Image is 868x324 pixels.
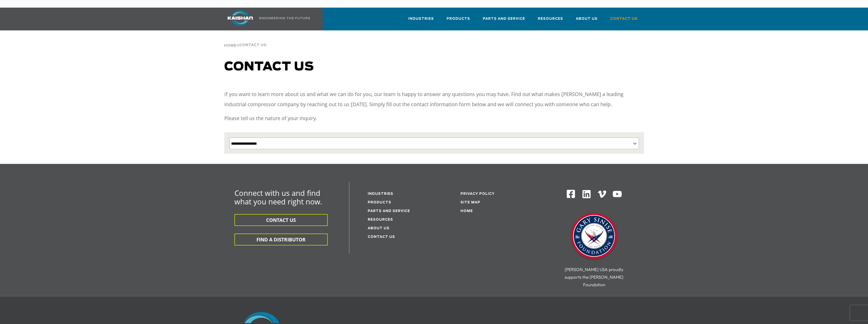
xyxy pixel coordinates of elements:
img: Engineering the future [259,17,310,19]
a: Industries [368,192,393,196]
button: CONTACT US [234,214,328,226]
span: Home [224,44,236,47]
a: Parts and service [368,209,410,213]
a: About Us [576,12,598,29]
a: Home [460,209,473,213]
p: Please tell us the nature of your inquiry. [224,113,644,123]
p: If you want to learn more about us and what we can do for you, our team is happy to answer any qu... [224,89,644,109]
a: Industries [408,12,434,29]
a: Parts and Service [483,12,525,29]
a: Privacy Policy [460,192,495,196]
a: Contact Us [610,12,638,29]
div: > [224,30,267,50]
span: Contact Us [610,16,638,22]
a: Products [368,201,391,204]
a: Kaishan USA [221,8,311,30]
span: [PERSON_NAME] USA proudly supports the [PERSON_NAME] Foundation [565,267,623,287]
span: Products [447,16,470,22]
span: Contact us [224,61,314,73]
span: Resources [538,16,563,22]
img: Gary Sinise Foundation [569,211,619,262]
a: Contact Us [368,235,395,239]
img: Linkedin [582,189,592,199]
span: Connect with us and find what you need right now. [234,188,322,206]
a: Products [447,12,470,29]
span: About Us [576,16,598,22]
button: FIND A DISTRIBUTOR [234,234,328,245]
a: Site Map [460,201,480,204]
span: Contact Us [239,44,267,47]
a: Resources [368,218,393,221]
a: Home [224,43,236,48]
span: Industries [408,16,434,22]
a: Resources [538,12,563,29]
img: Vimeo [598,190,606,198]
img: Youtube [612,189,622,199]
span: Parts and Service [483,16,525,22]
img: Facebook [566,189,576,199]
a: About Us [368,227,390,230]
img: kaishan logo [221,10,259,26]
